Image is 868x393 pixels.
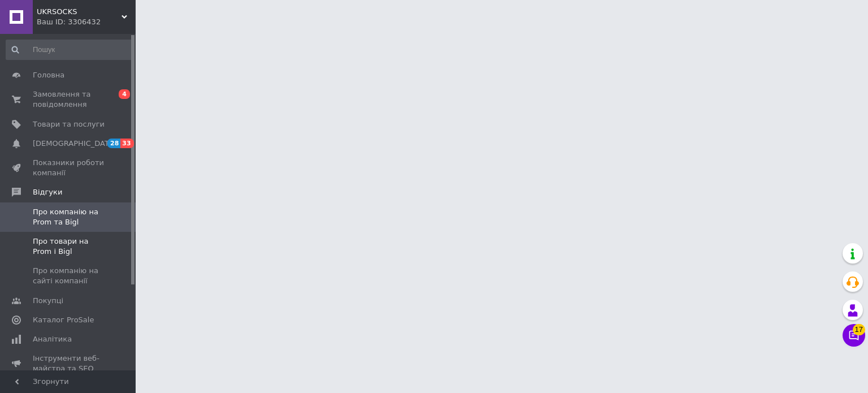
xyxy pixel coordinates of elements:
span: Аналітика [33,334,72,344]
span: 28 [107,139,120,148]
span: [DEMOGRAPHIC_DATA] [33,139,116,149]
span: Відгуки [33,187,62,197]
span: Про компанію на сайті компанії [33,266,105,286]
button: Чат з покупцем17 [843,324,865,347]
span: Про компанію на Prom та Bigl [33,207,105,227]
span: 33 [120,139,133,148]
span: 17 [853,324,865,335]
span: Замовлення та повідомлення [33,89,105,110]
span: Товари та послуги [33,119,105,129]
div: Ваш ID: 3306432 [37,17,136,27]
span: Про товари на Prom і Bigl [33,236,105,257]
span: 4 [119,89,130,99]
span: Інструменти веб-майстра та SEO [33,353,105,374]
span: Каталог ProSale [33,315,94,325]
span: Показники роботи компанії [33,158,105,178]
span: Покупці [33,296,63,306]
input: Пошук [6,40,133,60]
span: Головна [33,70,64,80]
span: UKRSOCKS [37,7,121,17]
